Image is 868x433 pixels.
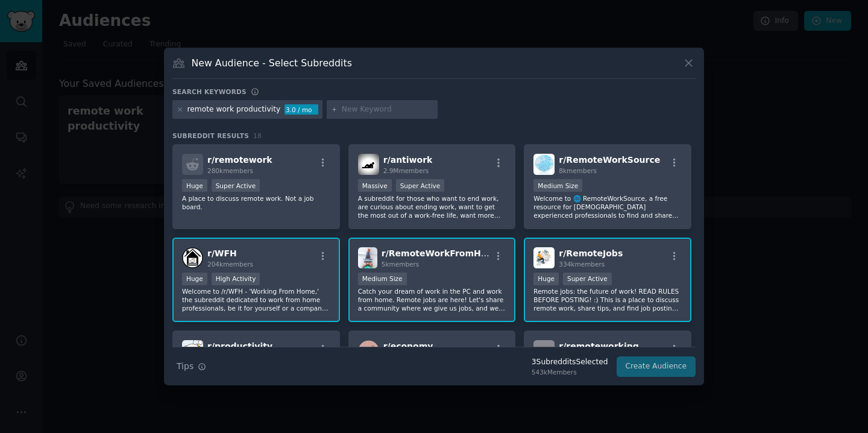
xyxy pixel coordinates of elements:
div: remote work productivity [187,104,281,115]
input: New Keyword [342,104,433,115]
span: r/ RemoteJobs [559,248,623,258]
div: Super Active [396,179,445,192]
img: antiwork [358,154,379,175]
span: Subreddit Results [172,131,249,140]
div: Huge [182,179,207,192]
p: A subreddit for those who want to end work, are curious about ending work, want to get the most o... [358,194,506,220]
span: Tips [177,360,193,373]
div: Super Active [563,273,612,285]
span: 5k members [382,261,420,268]
div: Huge [182,273,207,285]
span: r/ remotework [207,155,272,165]
img: RemoteWorkSource [533,154,555,175]
span: 334k members [559,261,605,268]
p: Welcome to /r/WFH - 'Working From Home,' the subreddit dedicated to work from home professionals,... [182,287,330,312]
span: 8k members [559,167,597,174]
img: remoteworking [533,340,555,361]
div: 543k Members [532,368,608,376]
h3: Search keywords [172,87,247,96]
div: Huge [533,273,559,285]
p: A place to discuss remote work. Not a job board. [182,194,330,211]
p: Catch your dream of work in the PC and work from home. Remote jobs are here! Let's share a commun... [358,287,506,312]
div: Medium Size [358,273,407,285]
span: r/ RemoteWorkFromHome [382,248,502,258]
p: Welcome to 🌐 RemoteWorkSource, a free resource for [DEMOGRAPHIC_DATA] experienced professionals t... [533,194,682,220]
p: Remote jobs: the future of work! READ RULES BEFORE POSTING! :) This is a place to discuss remote ... [533,287,682,312]
span: r/ antiwork [383,155,433,165]
span: 2.9M members [383,167,429,174]
img: WFH [182,247,203,268]
span: r/ remoteworking [559,341,638,351]
span: 18 [253,132,262,139]
img: RemoteWorkFromHome [358,247,377,268]
img: productivity [182,340,203,361]
h3: New Audience - Select Subreddits [192,57,352,69]
span: 280k members [207,167,253,174]
img: economy [358,340,379,361]
div: High Activity [212,273,260,285]
span: r/ WFH [207,248,237,258]
div: Massive [358,179,392,192]
div: 3.0 / mo [285,104,318,115]
button: Tips [172,356,210,377]
div: Super Active [212,179,260,192]
span: r/ RemoteWorkSource [559,155,660,165]
span: r/ productivity [207,341,272,351]
span: r/ economy [383,341,433,351]
div: Medium Size [533,179,582,192]
div: 3 Subreddit s Selected [532,357,608,368]
img: RemoteJobs [533,247,555,268]
span: 204k members [207,261,253,268]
